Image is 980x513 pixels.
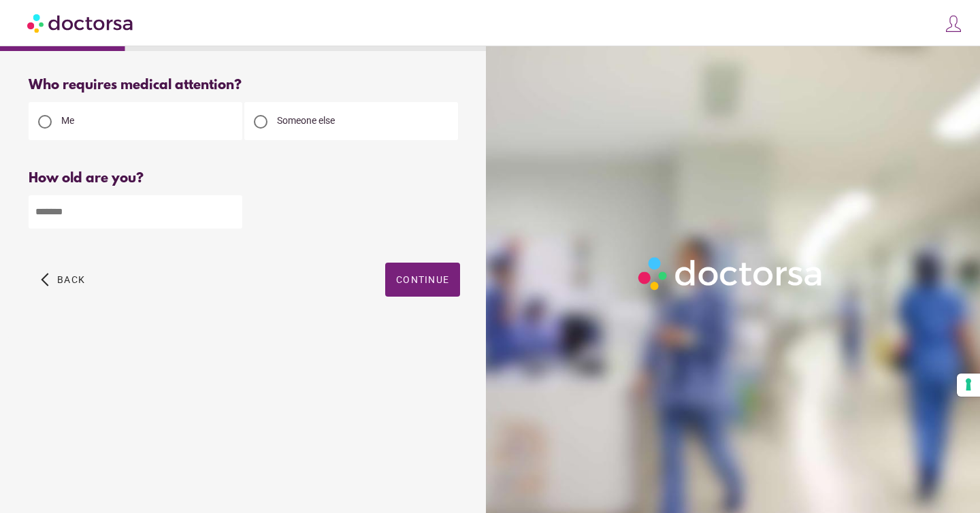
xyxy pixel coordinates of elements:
[29,171,460,186] div: How old are you?
[57,274,85,285] span: Back
[396,274,449,285] span: Continue
[277,115,335,126] span: Someone else
[633,252,829,295] img: Logo-Doctorsa-trans-White-partial-flat.png
[27,7,135,38] img: Doctorsa.com
[35,263,91,297] button: arrow_back_ios Back
[29,78,460,93] div: Who requires medical attention?
[61,115,74,126] span: Me
[957,374,980,397] button: Your consent preferences for tracking technologies
[385,263,460,297] button: Continue
[944,14,963,33] img: icons8-customer-100.png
